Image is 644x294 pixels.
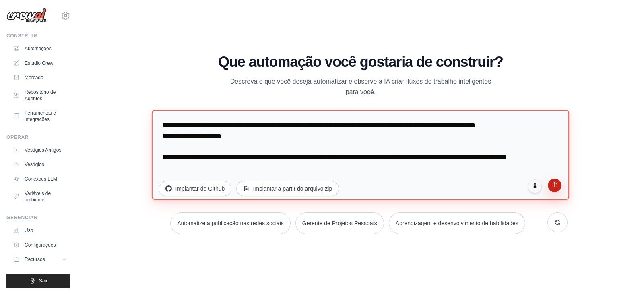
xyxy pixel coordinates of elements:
[25,46,52,51] font: Automações
[25,110,56,122] font: Ferramentas e integrações
[25,75,43,80] font: Mercado
[218,53,503,70] font: Que automação você gostaria de construir?
[10,158,70,171] a: Vestígios
[10,238,70,251] a: Configurações
[6,134,29,140] font: Operar
[25,191,51,203] font: Variáveis ​​de ambiente
[230,78,491,95] font: Descreva o que você deseja automatizar e observe a IA criar fluxos de trabalho inteligentes para ...
[6,215,37,220] font: Gerenciar
[236,181,339,196] button: Implantar a partir do arquivo zip
[159,181,231,196] button: Implantar do Github
[177,220,284,226] font: Automatize a publicação nas redes sociais
[10,86,70,105] a: Repositório de Agentes
[10,253,70,266] button: Recursos
[175,185,225,192] font: Implantar do Github
[10,187,70,206] a: Variáveis ​​de ambiente
[25,89,56,101] font: Repositório de Agentes
[25,242,56,248] font: Configurações
[10,173,70,185] a: Conexões LLM
[396,220,518,226] font: Aprendizagem e desenvolvimento de habilidades
[604,255,644,294] iframe: Widget de bate-papo
[389,212,525,234] button: Aprendizagem e desenvolvimento de habilidades
[25,176,57,182] font: Conexões LLM
[6,8,47,23] img: Logotipo
[25,147,61,153] font: Vestígios Antigos
[10,42,70,55] a: Automações
[10,224,70,237] a: Uso
[295,212,384,234] button: Gerente de Projetos Pessoais
[25,162,44,167] font: Vestígios
[25,257,45,262] font: Recursos
[6,33,37,39] font: Construir
[10,107,70,126] a: Ferramentas e integrações
[6,274,70,288] button: Sair
[10,144,70,156] a: Vestígios Antigos
[10,57,70,70] a: Estúdio Crew
[302,220,377,226] font: Gerente de Projetos Pessoais
[253,185,332,192] font: Implantar a partir do arquivo zip
[25,228,33,233] font: Uso
[170,212,291,234] button: Automatize a publicação nas redes sociais
[39,278,47,284] font: Sair
[25,60,53,66] font: Estúdio Crew
[10,71,70,84] a: Mercado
